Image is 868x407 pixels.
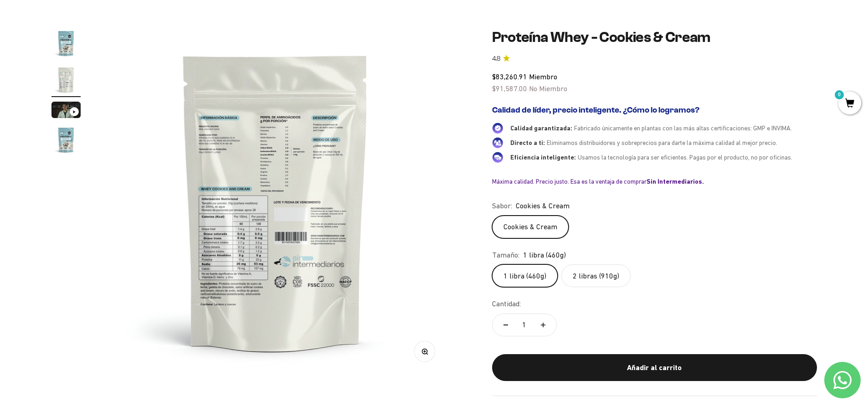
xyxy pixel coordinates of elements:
[51,29,81,61] button: Ir al artículo 1
[149,157,188,173] span: Enviar
[547,139,777,146] span: Eliminamos distribuidores y sobreprecios para darte la máxima calidad al mejor precio.
[149,157,189,173] button: Enviar
[516,200,570,212] span: Cookies & Cream
[492,177,817,185] div: Máxima calidad. Precio justo. Esa es la ventaja de comprar
[11,118,189,134] div: Comparativa con otros productos similares
[492,84,527,93] span: $91,587.00
[492,137,503,148] img: Directo a ti
[492,123,503,134] img: Calidad garantizada
[103,29,448,375] img: Proteína Whey - Cookies & Cream
[510,154,576,161] span: Eficiencia inteligente:
[51,65,81,94] img: Proteína Whey - Cookies & Cream
[529,84,567,93] span: No Miembro
[493,314,519,336] button: Reducir cantidad
[51,65,81,97] button: Ir al artículo 2
[510,362,799,374] div: Añadir al carrito
[51,125,81,157] button: Ir al artículo 4
[11,82,189,98] div: País de origen de ingredientes
[492,298,521,310] label: Cantidad:
[838,99,861,109] a: 0
[510,139,545,146] span: Directo a ti:
[510,124,572,132] span: Calidad garantizada:
[492,54,817,64] a: 4.84.8 de 5.0 estrellas
[11,100,189,116] div: Certificaciones de calidad
[51,102,81,121] button: Ir al artículo 3
[51,29,81,58] img: Proteína Whey - Cookies & Cream
[30,137,188,152] input: Otra (por favor especifica)
[492,72,527,81] span: $83,260.91
[492,29,817,46] h1: Proteína Whey - Cookies & Cream
[492,249,519,261] legend: Tamaño:
[492,200,512,212] legend: Sabor:
[834,89,845,100] mark: 0
[530,314,556,336] button: Aumentar cantidad
[523,249,566,261] span: 1 libra (460g)
[11,15,189,56] p: Para decidirte a comprar este suplemento, ¿qué información específica sobre su pureza, origen o c...
[51,125,81,155] img: Proteína Whey - Cookies & Cream
[492,54,500,64] span: 4.8
[529,72,557,81] span: Miembro
[492,354,817,381] button: Añadir al carrito
[578,154,792,161] span: Usamos la tecnología para ser eficientes. Pagas por el producto, no por oficinas.
[647,178,704,185] b: Sin Intermediarios.
[492,152,503,163] img: Eficiencia inteligente
[11,64,189,80] div: Detalles sobre ingredientes "limpios"
[492,105,817,115] h2: Calidad de líder, precio inteligente. ¿Cómo lo logramos?
[574,124,792,132] span: Fabricado únicamente en plantas con las más altas certificaciones: GMP e INVIMA.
